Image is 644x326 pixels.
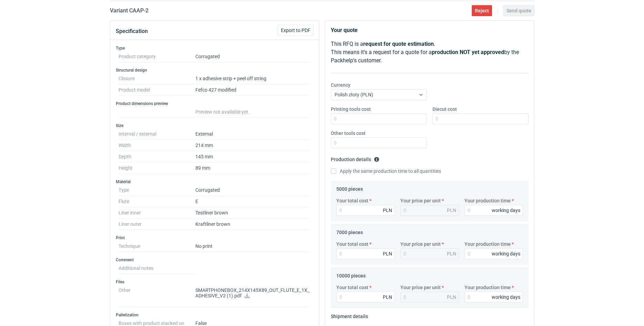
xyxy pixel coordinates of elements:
input: 0 [432,113,529,124]
legend: 7000 pieces [336,227,363,235]
dt: Additional notes [119,263,195,274]
div: PLN [383,294,392,301]
div: working days [492,250,520,257]
dt: Flute [119,196,195,207]
dt: Liner outer [119,219,195,230]
dt: Height [119,162,195,174]
div: PLN [447,250,456,257]
h3: Size [116,123,314,128]
dt: Liner inner [119,207,195,219]
h3: Print [116,235,314,241]
dt: Depth [119,151,195,162]
dd: E [195,196,311,207]
dd: Testliner brown [195,207,311,219]
input: 0 [331,137,427,148]
button: Send quote [503,5,534,16]
dt: Width [119,140,195,151]
div: PLN [447,207,456,214]
input: 0 [331,113,427,124]
h3: Palletization [116,312,314,318]
span: Send quote [507,8,531,13]
label: Your production time [464,284,511,291]
strong: Your quote [331,27,358,33]
div: working days [492,294,520,301]
label: Your price per unit [400,284,441,291]
dd: 1 x adhesive strip + peel off string [195,73,311,84]
label: Apply the same production time to all quantities [331,168,441,175]
span: Polish złoty (PLN) [335,92,373,97]
dd: No print [195,241,311,252]
label: Your price per unit [400,241,441,248]
dd: External [195,128,311,140]
label: Diecut cost [432,106,457,113]
h3: Files [116,279,314,285]
p: This RFQ is a . This means it's a request for a quote for a by the Packhelp's customer. [331,40,529,65]
input: 0 [464,205,523,216]
legend: 10000 pieces [336,270,366,278]
dd: Corrugated [195,185,311,196]
dt: Technique [119,241,195,252]
input: 0 [336,248,395,259]
input: 0 [464,292,523,303]
input: 0 [336,292,395,303]
legend: 5000 pieces [336,183,363,192]
div: PLN [447,294,456,301]
label: Your total cost [336,241,368,248]
h3: Structural design [116,67,314,73]
h3: Product dimensions preview [116,101,314,106]
div: PLN [383,250,392,257]
dt: Closure [119,73,195,84]
legend: Production details [331,154,379,162]
input: 0 [336,205,395,216]
dd: 214 mm [195,140,311,151]
button: Specification [116,23,148,40]
strong: request for quote estimation [363,41,434,47]
label: Your total cost [336,197,368,204]
label: Other tools cost [331,130,366,137]
span: Preview not available yet. [195,109,249,115]
input: 0 [464,248,523,259]
dt: Product category [119,51,195,62]
div: working days [492,207,520,214]
label: Currency [331,82,350,88]
dd: 89 mm [195,162,311,174]
dt: Other [119,285,195,307]
dt: Internal / external [119,128,195,140]
button: Reject [472,5,492,16]
label: Your production time [464,241,511,248]
label: Your total cost [336,284,368,291]
dd: Kraftliner brown [195,219,311,230]
span: Export to PDF [281,28,310,33]
h2: Variant CAAP - 2 [110,7,149,15]
div: PLN [383,207,392,214]
h3: Type [116,45,314,51]
dd: Fefco 427 modified [195,84,311,96]
label: Your production time [464,197,511,204]
dd: Corrugated [195,51,311,62]
strong: production NOT yet approved [432,49,504,55]
p: SMARTPHONEBOX_214X145X89_OUT_FLUTE_E_1X_ADHESIVE_V2 (1).pdf [195,287,311,299]
dd: 145 mm [195,151,311,162]
label: Printing tools cost [331,106,371,113]
dt: Product model [119,84,195,96]
button: Export to PDF [278,25,314,36]
h3: Material [116,179,314,185]
label: Your price per unit [400,197,441,204]
h3: Comment [116,257,314,263]
span: Reject [475,8,489,13]
legend: Shipment details [331,311,368,319]
dt: Type [119,185,195,196]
